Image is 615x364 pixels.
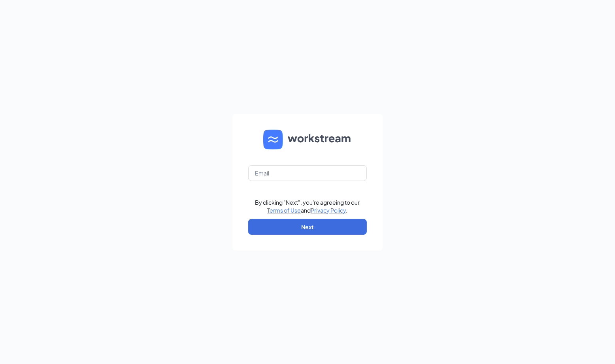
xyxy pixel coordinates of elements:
img: WS logo and Workstream text [263,130,352,149]
a: Terms of Use [268,207,301,214]
a: Privacy Policy [311,207,346,214]
input: Email [248,165,367,181]
div: By clicking "Next", you're agreeing to our and . [255,198,360,214]
button: Next [248,219,367,235]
